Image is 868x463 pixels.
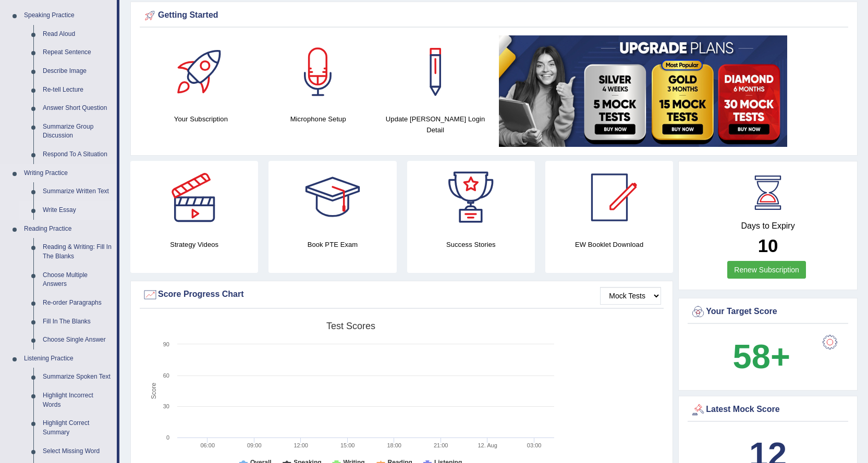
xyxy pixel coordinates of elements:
[382,114,489,135] h4: Update [PERSON_NAME] Login Detail
[38,99,117,118] a: Answer Short Question
[38,145,117,164] a: Respond To A Situation
[19,349,117,368] a: Listening Practice
[142,287,661,303] div: Score Progress Chart
[268,239,396,250] h4: Book PTE Exam
[38,368,117,386] a: Summarize Spoken Text
[38,182,117,201] a: Summarize Written Text
[545,239,673,250] h4: EW Booklet Download
[294,442,308,448] text: 12:00
[265,114,372,124] h4: Microphone Setup
[38,294,117,312] a: Re-order Paragraphs
[38,238,117,266] a: Reading & Writing: Fill In The Blanks
[38,62,117,81] a: Describe Image
[758,235,778,256] b: 10
[38,201,117,220] a: Write Essay
[130,239,258,250] h4: Strategy Videos
[38,414,117,442] a: Highlight Correct Summary
[163,341,169,347] text: 90
[19,6,117,25] a: Speaking Practice
[247,442,262,448] text: 09:00
[690,402,846,418] div: Latest Mock Score
[38,25,117,44] a: Read Aloud
[733,337,790,376] b: 58+
[38,266,117,294] a: Choose Multiple Answers
[163,403,169,409] text: 30
[201,442,215,448] text: 06:00
[727,261,806,279] a: Renew Subscription
[527,442,542,448] text: 03:00
[166,434,169,441] text: 0
[163,372,169,379] text: 60
[150,383,157,399] tspan: Score
[148,114,254,124] h4: Your Subscription
[19,164,117,183] a: Writing Practice
[499,35,787,147] img: small5.jpg
[38,43,117,62] a: Repeat Sentence
[387,442,401,448] text: 18:00
[38,81,117,99] a: Re-tell Lecture
[407,239,535,250] h4: Success Stories
[38,118,117,145] a: Summarize Group Discussion
[434,442,448,448] text: 21:00
[326,321,375,331] tspan: Test scores
[142,8,846,23] div: Getting Started
[19,220,117,239] a: Reading Practice
[690,221,846,231] h4: Days to Expiry
[690,304,846,320] div: Your Target Score
[38,442,117,461] a: Select Missing Word
[38,386,117,414] a: Highlight Incorrect Words
[478,442,497,448] tspan: 12. Aug
[38,312,117,331] a: Fill In The Blanks
[38,331,117,349] a: Choose Single Answer
[340,442,355,448] text: 15:00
